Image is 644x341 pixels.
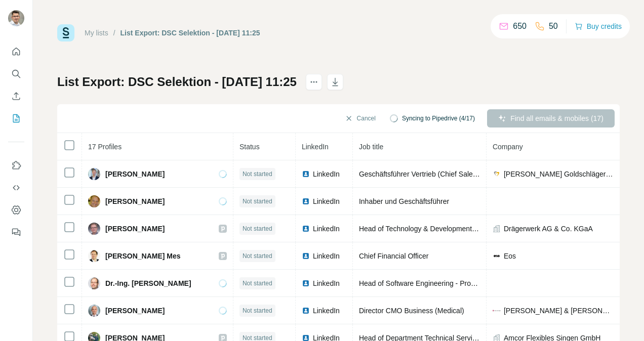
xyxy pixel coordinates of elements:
[313,278,340,288] span: LinkedIn
[85,29,108,37] a: My lists
[302,143,329,151] span: LinkedIn
[88,305,100,317] img: Avatar
[513,20,527,32] p: 650
[8,179,24,197] button: Use Surfe API
[88,250,100,262] img: Avatar
[504,169,614,179] span: [PERSON_NAME] Goldschlägerei [PERSON_NAME]
[359,279,565,287] span: Head of Software Engineering - Program [PERSON_NAME] ONE
[8,42,24,61] button: Quick start
[8,223,24,241] button: Feedback
[402,114,475,123] span: Syncing to Pipedrive (4/17)
[8,65,24,83] button: Search
[88,195,100,207] img: Avatar
[504,306,614,316] span: [PERSON_NAME] & [PERSON_NAME] Bebig SA
[504,251,516,261] span: Eos
[493,307,501,315] img: company-logo
[8,10,24,26] img: Avatar
[359,252,428,260] span: Chief Financial Officer
[105,169,165,179] span: [PERSON_NAME]
[302,197,310,205] img: LinkedIn logo
[313,169,340,179] span: LinkedIn
[105,306,165,316] span: [PERSON_NAME]
[313,224,340,234] span: LinkedIn
[302,170,310,178] img: LinkedIn logo
[338,109,383,127] button: Cancel
[113,28,115,38] li: /
[575,19,622,33] button: Buy credits
[359,225,627,233] span: Head of Technology & Development, Services Solution Management, Global Services
[243,251,272,261] span: Not started
[243,306,272,315] span: Not started
[359,170,501,178] span: Geschäftsführer Vertrieb (Chief Sales Officer)
[493,170,501,178] img: company-logo
[302,279,310,287] img: LinkedIn logo
[105,224,165,234] span: [PERSON_NAME]
[8,201,24,219] button: Dashboard
[243,197,272,206] span: Not started
[313,306,340,316] span: LinkedIn
[8,87,24,105] button: Enrich CSV
[493,252,501,260] img: company-logo
[239,143,260,151] span: Status
[57,24,74,41] img: Surfe Logo
[359,197,449,205] span: Inhaber und Geschäftsführer
[549,20,558,32] p: 50
[88,143,122,151] span: 17 Profiles
[8,156,24,175] button: Use Surfe on LinkedIn
[243,224,272,233] span: Not started
[88,168,100,180] img: Avatar
[306,74,322,90] button: actions
[302,307,310,315] img: LinkedIn logo
[243,169,272,179] span: Not started
[313,251,340,261] span: LinkedIn
[313,196,340,206] span: LinkedIn
[120,28,260,38] div: List Export: DSC Selektion - [DATE] 11:25
[302,252,310,260] img: LinkedIn logo
[359,143,383,151] span: Job title
[105,278,191,288] span: Dr.-Ing. [PERSON_NAME]
[359,307,464,315] span: Director CMO Business (Medical)
[105,196,165,206] span: [PERSON_NAME]
[88,277,100,289] img: Avatar
[8,109,24,127] button: My lists
[57,74,297,90] h1: List Export: DSC Selektion - [DATE] 11:25
[105,251,181,261] span: [PERSON_NAME] Mes
[88,223,100,235] img: Avatar
[302,225,310,233] img: LinkedIn logo
[493,143,523,151] span: Company
[504,224,593,234] span: Drägerwerk AG & Co. KGaA
[243,279,272,288] span: Not started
